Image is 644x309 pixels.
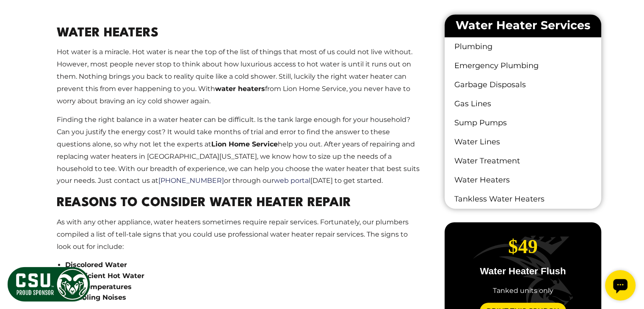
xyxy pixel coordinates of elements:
a: Plumbing [445,37,601,56]
span: $49 [508,236,538,257]
h1: Water Heaters [57,24,420,43]
strong: Lion Home Service [211,140,278,148]
a: Garbage Disposals [445,75,601,94]
p: Finding the right balance in a water heater can be difficult. Is the tank large enough for your h... [57,114,420,187]
a: Gas Lines [445,94,601,113]
a: Water Lines [445,132,601,152]
h2: Reasons To Consider Water Heater Repair [57,194,420,213]
img: CSU Sponsor Badge [6,266,91,303]
a: Water Heaters [445,171,601,190]
p: Hot water is a miracle. Hot water is near the top of the list of things that most of us could not... [57,46,420,107]
a: Sump Pumps [445,113,601,132]
a: Emergency Plumbing [445,56,601,75]
div: Tanked units only [451,286,594,296]
li: Water Heater Services [445,14,601,37]
p: Water Heater Flush [451,267,594,276]
a: web portal [274,177,310,185]
div: Open chat widget [3,3,34,34]
strong: water heaters [215,85,265,93]
strong: Discolored Water [65,261,127,269]
p: As with any other appliance, water heaters sometimes require repair services. Fortunately, our pl... [57,216,420,253]
a: Water Treatment [445,152,601,171]
a: [PHONE_NUMBER] [158,177,224,185]
a: Tankless Water Heaters [445,190,601,209]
